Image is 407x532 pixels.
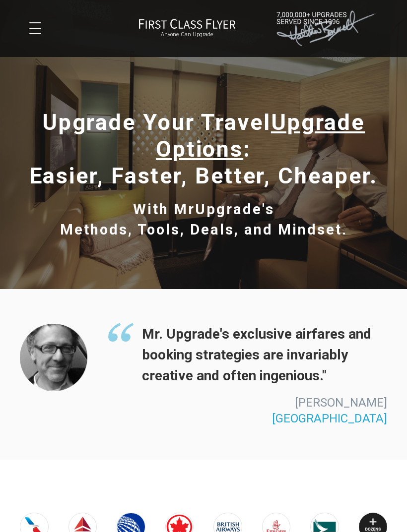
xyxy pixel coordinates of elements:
img: Thomas [20,324,87,391]
span: [PERSON_NAME] [295,396,387,410]
img: First Class Flyer [138,18,236,29]
span: Upgrade Your Travel : Easier, Faster, Better, Cheaper. [29,109,378,189]
span: With MrUpgrade's Methods, Tools, Deals, and Mindset. [60,201,347,238]
a: First Class FlyerAnyone Can Upgrade [138,18,236,38]
span: [GEOGRAPHIC_DATA] [272,412,387,425]
span: Mr. Upgrade's exclusive airfares and booking strategies are invariably creative and often ingenio... [107,324,387,386]
small: Anyone Can Upgrade [138,31,236,38]
span: Upgrade Options [156,109,365,162]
